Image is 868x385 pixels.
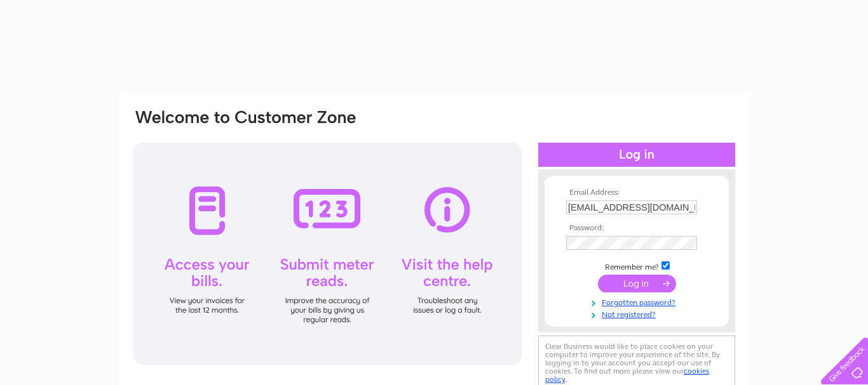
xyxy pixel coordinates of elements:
input: Submit [598,275,676,292]
a: Not registered? [566,308,710,320]
a: Forgotten password? [566,296,710,308]
a: cookies policy [545,367,709,384]
th: Email Address: [563,188,710,197]
td: Remember me? [563,259,710,272]
th: Password: [563,224,710,233]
